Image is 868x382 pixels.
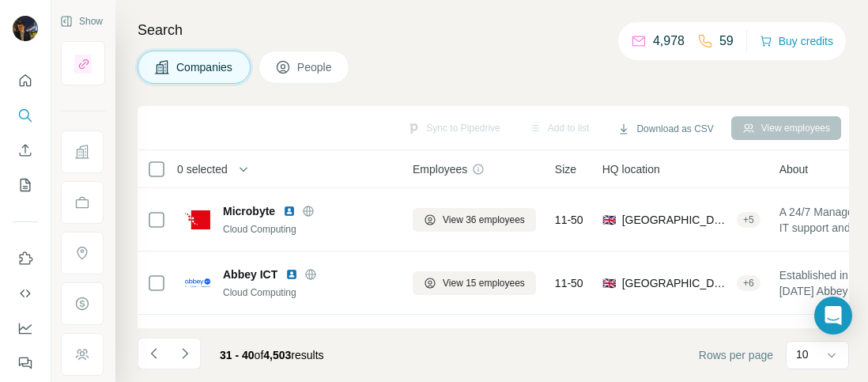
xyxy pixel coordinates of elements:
button: Buy credits [760,30,833,52]
span: View 15 employees [443,276,525,290]
button: View 36 employees [413,208,536,232]
span: [GEOGRAPHIC_DATA], [GEOGRAPHIC_DATA] with Darwen, [GEOGRAPHIC_DATA] [622,275,730,291]
button: Download as CSV [606,117,724,141]
span: 11-50 [555,275,583,291]
span: results [220,349,324,361]
img: Logo of Abbey ICT [185,270,210,296]
h4: Search [138,19,849,41]
span: 11-50 [555,212,583,228]
span: Abbey ICT [223,267,277,282]
p: 4,978 [653,32,685,51]
button: Search [13,101,38,130]
button: Dashboard [13,314,38,342]
span: People [297,59,334,75]
div: Cloud Computing [223,222,394,236]
span: 0 selected [177,161,228,177]
img: Logo of Microbyte [185,207,210,233]
button: Navigate to next page [169,338,201,369]
span: of [255,349,264,361]
img: Avatar [13,16,38,41]
button: Use Surfe API [13,279,38,308]
p: 10 [796,346,809,362]
span: 🇬🇧 [602,212,616,228]
button: My lists [13,171,38,199]
span: About [779,161,809,177]
span: Size [555,161,576,177]
span: Employees [413,161,467,177]
span: HQ location [602,161,660,177]
span: 4,503 [263,349,291,361]
p: 59 [719,32,734,51]
span: Microbyte [223,203,275,219]
div: + 6 [737,276,760,290]
button: Quick start [13,66,38,95]
span: 🇬🇧 [602,275,616,291]
span: View 36 employees [443,213,525,227]
button: Show [49,9,114,33]
span: Companies [176,59,234,75]
img: LinkedIn logo [283,205,296,217]
button: Feedback [13,349,38,377]
div: Cloud Computing [223,286,394,300]
span: [GEOGRAPHIC_DATA], [GEOGRAPHIC_DATA], [GEOGRAPHIC_DATA] [622,212,730,228]
div: Open Intercom Messenger [814,297,852,335]
button: Use Surfe on LinkedIn [13,244,38,273]
img: LinkedIn logo [285,268,298,281]
button: View 15 employees [413,271,536,295]
span: 31 - 40 [220,349,255,361]
span: Rows per page [699,347,773,363]
button: Enrich CSV [13,136,38,165]
div: + 5 [737,213,760,227]
button: Navigate to previous page [138,338,169,369]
